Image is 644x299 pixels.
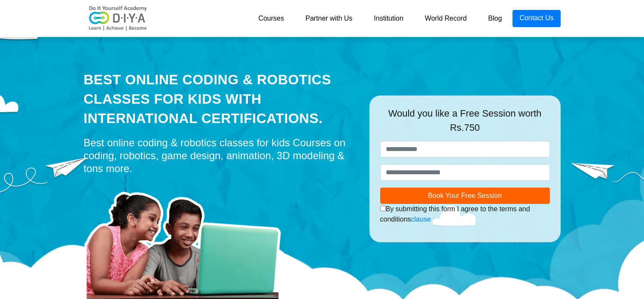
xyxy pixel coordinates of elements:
a: Contact Us [513,10,560,27]
div: By submitting this form I agree to the terms and conditions [380,204,550,225]
button: Book Your Free Session [380,188,550,204]
a: World Record [414,10,478,27]
span: Book Your Free Session [428,192,502,199]
a: clause [411,216,431,223]
div: Best Online Coding & Robotics Classes for kids with International Certifications. [84,70,357,128]
a: Blog [477,10,513,27]
a: Partner with Us [295,10,363,27]
div: Best online coding & robotics classes for kids Courses on coding, robotics, game design, animatio... [84,136,357,175]
a: Institution [363,10,414,27]
div: Would you like a Free Session worth Rs.750 [380,106,550,141]
img: logo-v2.png [84,6,153,31]
a: Courses [247,10,295,27]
